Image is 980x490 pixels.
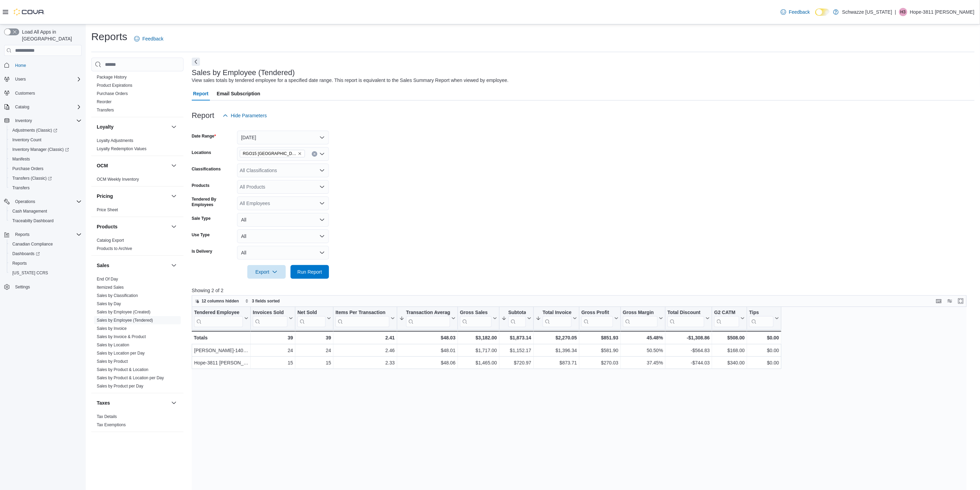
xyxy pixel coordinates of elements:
[10,184,82,192] span: Transfers
[10,250,82,258] span: Dashboards
[460,334,497,342] div: $3,182.00
[194,359,248,367] div: Hope-3811 [PERSON_NAME]
[623,334,663,342] div: 45.48%
[253,359,293,367] div: 15
[1,197,84,206] button: Operations
[91,136,184,156] div: Loyalty
[131,32,166,46] a: Feedback
[97,326,127,331] a: Sales by Invoice
[97,162,168,169] button: OCM
[97,367,149,372] span: Sales by Product & Location
[1,116,84,126] button: Inventory
[97,193,113,200] h3: Pricing
[192,77,509,84] div: View sales totals by tendered employee for a specified date range. This report is equivalent to t...
[7,164,84,174] button: Purchase Orders
[7,154,84,164] button: Manifests
[12,75,28,83] button: Users
[97,343,129,347] a: Sales by Location
[10,269,51,277] a: [US_STATE] CCRS
[97,207,118,213] span: Price Sheet
[170,223,178,231] button: Products
[714,310,745,327] button: G2 CATM
[97,276,118,282] span: End Of Day
[97,138,133,143] a: Loyalty Adjustments
[581,310,618,327] button: Gross Profit
[899,8,907,16] div: Hope-3811 Vega
[97,162,108,169] h3: OCM
[749,359,779,367] div: $0.00
[536,347,577,355] div: $1,396.34
[192,58,200,66] button: Next
[97,359,128,364] a: Sales by Product
[668,347,710,355] div: -$564.83
[7,206,84,216] button: Cash Management
[237,229,329,243] button: All
[170,162,178,170] button: OCM
[97,422,126,428] span: Tax Exemptions
[97,223,118,230] h3: Products
[217,87,260,100] span: Email Subscription
[508,310,526,316] div: Subtotal
[749,347,779,355] div: $0.00
[97,318,153,323] span: Sales by Employee (Tendered)
[97,351,145,356] a: Sales by Location per Day
[12,270,48,276] span: [US_STATE] CCRS
[15,118,32,123] span: Inventory
[15,63,26,68] span: Home
[501,334,531,342] div: $1,873.14
[97,75,127,80] a: Package History
[97,359,128,364] span: Sales by Product
[12,251,40,256] span: Dashboards
[15,199,35,204] span: Operations
[194,310,248,327] button: Tendered Employee
[231,112,267,119] span: Hide Parameters
[243,150,296,157] span: RGO15 [GEOGRAPHIC_DATA]
[10,126,82,134] span: Adjustments (Classic)
[399,334,456,342] div: $48.03
[12,147,69,152] span: Inventory Manager (Classic)
[319,168,325,173] button: Open list of options
[335,310,389,316] div: Items Per Transaction
[97,193,168,200] button: Pricing
[97,383,143,389] span: Sales by Product per Day
[14,9,45,15] img: Cova
[910,8,975,16] p: Hope-3811 [PERSON_NAME]
[789,9,810,15] span: Feedback
[251,265,282,279] span: Export
[7,126,84,135] a: Adjustments (Classic)
[170,123,178,131] button: Loyalty
[10,259,29,267] a: Reports
[10,217,56,225] a: Traceabilty Dashboard
[15,232,29,237] span: Reports
[7,216,84,226] button: Traceabilty Dashboard
[312,151,317,157] button: Clear input
[97,138,133,143] span: Loyalty Adjustments
[7,249,84,259] a: Dashboards
[749,310,779,327] button: Tips
[97,146,146,151] a: Loyalty Redemption Values
[12,137,42,143] span: Inventory Count
[1,102,84,112] button: Catalog
[668,310,704,316] div: Total Discount
[10,145,82,154] span: Inventory Manager (Classic)
[714,359,745,367] div: $340.00
[253,334,293,342] div: 39
[97,262,109,269] h3: Sales
[581,359,618,367] div: $270.03
[253,347,293,355] div: 24
[10,184,32,192] a: Transfers
[97,108,114,112] a: Transfers
[253,310,287,327] div: Invoices Sold
[815,16,816,16] span: Dark Mode
[237,131,329,144] button: [DATE]
[97,342,129,348] span: Sales by Location
[10,240,82,248] span: Canadian Compliance
[12,117,35,125] button: Inventory
[97,277,118,282] a: End Of Day
[12,185,29,191] span: Transfers
[97,367,149,372] a: Sales by Product & Location
[7,183,84,193] button: Transfers
[10,136,44,144] a: Inventory Count
[581,347,618,355] div: $581.90
[192,111,214,120] h3: Report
